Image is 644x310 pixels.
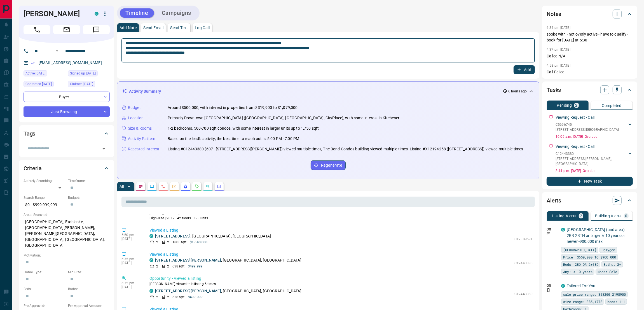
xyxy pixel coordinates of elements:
[24,200,65,209] p: $0 - $999,999,999
[168,146,523,152] p: Listing #C12443380 (607 - [STREET_ADDRESS][PERSON_NAME]) viewed multiple times, The Bond Condos b...
[547,288,551,292] svg: Push Notification Only
[595,214,622,218] p: Building Alerts
[24,81,65,89] div: Tue Jun 15 2021
[170,26,188,30] p: Send Text
[155,233,271,239] p: , [GEOGRAPHIC_DATA], [GEOGRAPHIC_DATA]
[149,227,533,233] p: Viewed a Listing
[24,70,65,78] div: Wed Oct 08 2025
[168,125,319,131] p: 1-2 bedrooms, 500-700 sqft condos, with some interest in larger units up to 1,750 sqft
[128,136,155,142] p: Activity Pattern
[95,12,99,16] div: condos.ca
[24,217,110,250] p: [GEOGRAPHIC_DATA], Etobicoke, [GEOGRAPHIC_DATA][PERSON_NAME], [PERSON_NAME][GEOGRAPHIC_DATA], [GE...
[556,168,633,173] p: 8:44 p.m. [DATE] - Overdue
[547,83,633,97] div: Tasks
[167,295,169,300] p: 2
[183,184,188,189] svg: Listing Alerts
[580,214,582,218] p: 2
[68,70,110,78] div: Wed Jun 09 2021
[547,31,633,43] p: spoke with - not overly active - have to qualify - book for [DATE] at 5:30
[195,184,199,189] svg: Requests
[121,285,141,289] p: [DATE]
[53,25,80,34] span: Email
[556,121,633,133] div: C5696745[STREET_ADDRESS],[GEOGRAPHIC_DATA]
[557,103,572,107] p: Pending
[195,26,210,30] p: Log Call
[121,261,141,265] p: [DATE]
[149,258,153,262] div: condos.ca
[156,264,158,269] p: 2
[508,89,527,94] p: 6 hours ago
[547,64,570,67] p: 4:58 pm [DATE]
[70,81,93,87] span: Claimed [DATE]
[139,184,143,189] svg: Notes
[121,233,141,237] p: 5:50 pm
[83,25,110,34] span: Message
[556,150,633,167] div: C12443380[STREET_ADDRESS][PERSON_NAME],[GEOGRAPHIC_DATA]
[128,125,152,131] p: Size & Rooms
[167,240,169,245] p: 2
[601,247,615,253] span: Polygon
[24,270,65,275] p: Home Type:
[149,276,533,281] p: Opportunity - Viewed a listing
[547,26,570,30] p: 6:34 pm [DATE]
[514,292,533,297] p: C12443380
[24,106,110,117] div: Just Browsing
[129,88,161,94] p: Activity Summary
[514,237,533,242] p: C12389691
[24,127,110,140] div: Tags
[188,264,203,269] p: $499,999
[561,228,565,232] div: condos.ca
[68,195,110,200] p: Budget:
[547,177,633,186] button: New Task
[68,81,110,89] div: Sat Jun 12 2021
[567,284,595,288] a: Tailored For You
[167,264,169,269] p: 2
[172,240,186,245] p: 1800 sqft
[168,136,299,142] p: Based on the lead's activity, the best time to reach out is: 5:00 PM - 7:00 PM
[156,8,197,18] button: Campaigns
[547,48,570,52] p: 4:37 pm [DATE]
[155,288,301,294] p: , [GEOGRAPHIC_DATA], [GEOGRAPHIC_DATA]
[149,289,153,293] div: condos.ca
[24,9,86,18] h1: [PERSON_NAME]
[120,8,154,18] button: Timeline
[172,184,177,189] svg: Emails
[514,261,533,266] p: C12443380
[556,115,594,120] p: Viewing Request - Call
[24,25,50,34] span: Call
[120,26,137,30] p: Add Note
[31,61,35,65] svg: Email Verified
[161,184,165,189] svg: Calls
[563,269,593,274] span: Any: < 10 years
[563,254,616,260] span: Price: $650,000 TO $900,000
[128,115,144,121] p: Location
[68,178,110,183] p: Timeframe:
[190,240,207,245] p: $1,640,000
[128,105,141,111] p: Budget
[556,122,619,127] p: C5696745
[598,269,617,274] span: Mode: Sale
[625,214,627,218] p: 0
[547,10,561,18] h2: Notes
[168,105,298,111] p: Around $500,000, with interest in properties from $319,900 to $1,079,000
[603,262,621,267] span: Baths: 2+
[547,69,633,75] p: Call Failed
[563,262,598,267] span: Beds: 2BD OR 2+1BD
[155,258,221,262] a: [STREET_ADDRESS][PERSON_NAME]
[156,295,158,300] p: 2
[121,237,141,241] p: [DATE]
[547,232,551,236] svg: Email
[547,283,558,288] p: Off
[556,127,619,132] p: [STREET_ADDRESS] , [GEOGRAPHIC_DATA]
[150,184,154,189] svg: Lead Browsing Activity
[24,253,110,258] p: Motivation:
[24,92,110,102] div: Buyer
[156,240,158,245] p: 2
[556,156,627,166] p: [STREET_ADDRESS][PERSON_NAME] , [GEOGRAPHIC_DATA]
[155,289,221,293] a: [STREET_ADDRESS][PERSON_NAME]
[563,247,596,253] span: [GEOGRAPHIC_DATA]
[567,227,625,244] a: [GEOGRAPHIC_DATA] (and area) 2BR 2BTH or larger // 10 years or newer -900,000 max
[155,257,301,263] p: , [GEOGRAPHIC_DATA], [GEOGRAPHIC_DATA]
[514,65,535,74] button: Add
[24,129,35,138] h2: Tags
